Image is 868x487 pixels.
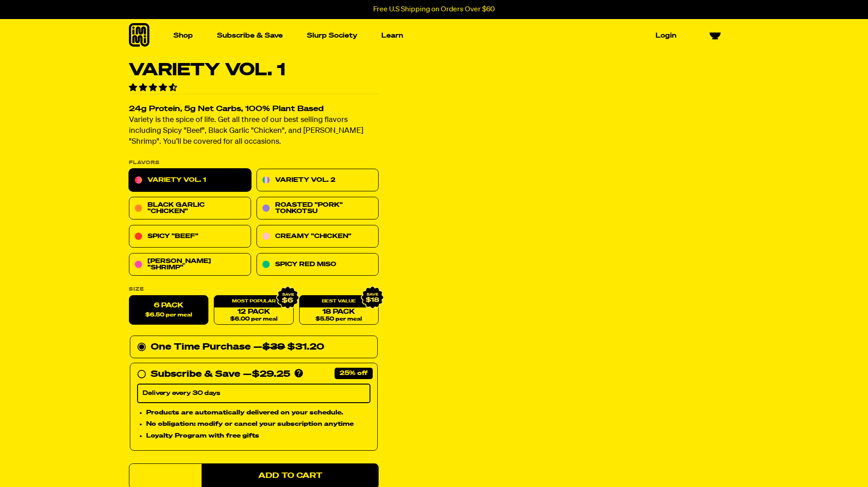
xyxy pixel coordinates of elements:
[378,29,407,43] a: Learn
[213,29,286,43] a: Subscribe & Save
[129,84,179,92] span: 4.55 stars
[129,253,251,276] a: [PERSON_NAME] "Shrimp"
[170,29,197,43] a: Shop
[129,62,379,79] h1: Variety Vol. 1
[129,169,251,192] a: Variety Vol. 1
[137,340,370,355] div: One Time Purchase
[214,296,293,325] a: 12 Pack$6.00 per meal
[652,29,680,43] a: Login
[146,408,370,418] li: Products are automatically delivered on your schedule.
[170,19,680,52] nav: Main navigation
[243,367,290,382] div: —
[151,367,240,382] div: Subscribe & Save
[146,419,370,429] li: No obligation: modify or cancel your subscription anytime
[262,343,285,352] del: $39
[129,225,251,248] a: Spicy "Beef"
[146,431,370,441] li: Loyalty Program with free gifts
[129,287,379,292] label: Size
[262,343,324,352] span: $31.20
[256,169,379,192] a: Variety Vol. 2
[137,384,370,403] select: Subscribe & Save —$29.25 Products are automatically delivered on your schedule. No obligation: mo...
[256,225,379,248] a: Creamy "Chicken"
[303,29,361,43] a: Slurp Society
[316,317,362,322] span: $5.50 per meal
[129,106,379,113] h2: 24g Protein, 5g Net Carbs, 100% Plant Based
[253,340,324,355] div: —
[299,296,379,325] a: 18 Pack$5.50 per meal
[256,197,379,220] a: Roasted "Pork" Tonkotsu
[129,161,379,166] p: Flavors
[129,296,208,325] label: 6 Pack
[373,5,495,14] p: Free U.S Shipping on Orders Over $60
[230,317,277,322] span: $6.00 per meal
[256,253,379,276] a: Spicy Red Miso
[129,197,251,220] a: Black Garlic "Chicken"
[129,115,379,148] p: Variety is the spice of life. Get all three of our best selling flavors including Spicy "Beef", B...
[258,472,322,480] span: Add to Cart
[145,312,192,318] span: $6.50 per meal
[252,370,290,379] span: $29.25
